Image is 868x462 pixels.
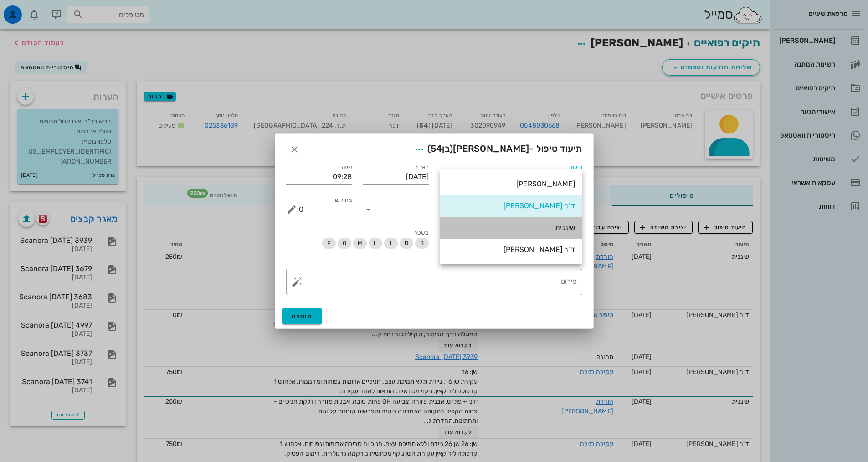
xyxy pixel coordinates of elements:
[414,164,429,171] label: תאריך
[282,308,322,324] button: הוספה
[447,223,575,232] div: שיננית
[453,143,529,154] span: [PERSON_NAME]
[390,238,391,249] span: I
[447,201,575,210] div: ד"ר [PERSON_NAME]
[440,169,582,184] div: תיעודד"ר [PERSON_NAME]
[335,197,352,204] label: מחיר ₪
[427,143,453,154] span: (בן )
[327,238,330,249] span: P
[292,313,313,320] span: הוספה
[414,230,428,236] span: משטח
[431,143,442,154] span: 54
[404,238,408,249] span: D
[357,238,362,249] span: M
[570,164,582,171] label: תיעוד
[286,204,297,215] button: מחיר ₪ appended action
[374,238,377,249] span: L
[447,180,575,188] div: [PERSON_NAME]
[342,238,346,249] span: O
[411,141,582,158] span: תיעוד טיפול -
[447,245,575,254] div: ד"ר [PERSON_NAME]
[342,164,352,171] label: שעה
[420,238,423,249] span: B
